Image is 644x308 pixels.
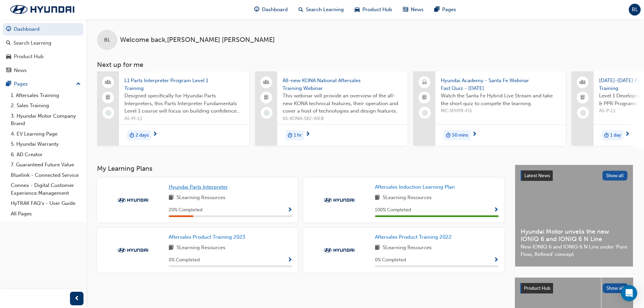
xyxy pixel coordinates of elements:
span: 50 mins [452,132,468,139]
a: Hyundai Academy - Santa Fe Webinar Fast Quiz - [DATE]Watch the Santa Fe Hybrid Live Stream and ta... [413,71,566,146]
a: guage-iconDashboard [249,3,293,17]
a: pages-iconPages [429,3,461,17]
span: car-icon [355,5,360,14]
a: 5. Hyundai Warranty [8,139,84,149]
span: book-icon [169,244,174,252]
span: This webinar will provide an overview of the all-new KONA technical features, their operation and... [283,92,402,115]
span: car-icon [6,54,11,60]
button: DashboardSearch LearningProduct HubNews [3,22,84,78]
span: Show Progress [494,257,499,263]
a: Hyundai Parts Interpreter [169,183,231,191]
a: Latest NewsShow allHyundai Motor unveils the new IONIQ 6 and IONIQ 6 N LineNew IONIQ 6 and IONIQ ... [515,165,633,267]
span: next-icon [625,132,630,138]
a: Aftersales Product Training 2023 [169,233,248,241]
span: New IONIQ 6 and IONIQ 6 N Line under ‘Pure Flow, Refined’ concept. [521,243,627,258]
span: news-icon [403,5,408,14]
span: duration-icon [446,131,451,140]
span: up-icon [76,80,81,89]
span: AS-PI-L1 [124,115,244,123]
span: 1 hr [294,132,302,139]
a: Aftersales Induction Learning Plan [375,183,457,191]
h3: My Learning Plans [97,165,504,172]
span: 20 % Completed [169,206,202,214]
button: Show Progress [287,256,292,264]
span: search-icon [6,40,11,46]
span: All-new KONA National Aftersales Training Webinar [283,77,402,92]
span: prev-icon [74,294,79,303]
span: Aftersales Product Training 2022 [375,234,452,240]
span: BL [632,6,638,14]
a: search-iconSearch Learning [293,3,349,17]
a: Dashboard [3,23,84,35]
img: Trak [114,197,151,204]
a: News [3,64,84,77]
a: L1 Parts Interpreter Program Level 1 TrainingDesigned specifically for Hyundai Parts Interpreters... [97,71,249,146]
span: next-icon [152,132,158,138]
span: pages-icon [434,5,439,14]
span: booktick-icon [580,93,585,102]
span: 100 % Completed [375,206,411,214]
a: Connex - Digital Customer Experience Management [8,180,84,198]
span: learningRecordVerb_NONE-icon [580,110,586,116]
span: Aftersales Product Training 2023 [169,234,245,240]
a: Aftersales Product Training 2022 [375,233,454,241]
span: MC-SFHYR-FQ [441,107,560,115]
a: Product HubShow all [520,283,628,294]
span: Show Progress [287,257,292,263]
img: Trak [320,197,358,204]
span: laptop-icon [422,78,427,87]
span: Watch the Santa Fe Hybrid Live Stream and take the short quiz to compete the learning. [441,92,560,107]
a: 4. EV Learning Page [8,129,84,139]
span: Aftersales Induction Learning Plan [375,184,455,190]
span: Search Learning [306,6,344,14]
span: Hyundai Motor unveils the new IONIQ 6 and IONIQ 6 N Line [521,228,627,243]
span: pages-icon [6,81,11,87]
button: Show all [602,171,628,181]
button: Show all [603,283,628,293]
span: duration-icon [288,131,292,140]
a: Search Learning [3,37,84,49]
a: Trak [3,2,81,17]
span: book-icon [375,194,380,202]
a: news-iconNews [398,3,429,17]
span: Product Hub [362,6,392,14]
span: booktick-icon [106,93,111,102]
span: next-icon [472,132,477,138]
div: News [14,67,27,74]
span: next-icon [305,132,310,138]
button: Show Progress [287,206,292,214]
span: Latest News [524,173,550,179]
button: BL [629,4,641,16]
img: Trak [320,247,358,254]
span: booktick-icon [422,93,427,102]
span: 2 days [136,132,149,139]
a: 3. Hyundai Motor Company Brand [8,111,84,129]
span: Hyundai Parts Interpreter [169,184,228,190]
div: Product Hub [14,53,44,61]
a: car-iconProduct Hub [349,3,398,17]
span: 5 Learning Resources [176,244,225,252]
span: book-icon [375,244,380,252]
span: duration-icon [129,131,134,140]
span: people-icon [580,78,585,87]
span: News [411,6,424,14]
span: Pages [442,6,456,14]
span: news-icon [6,68,11,74]
span: people-icon [264,78,269,87]
span: Show Progress [287,207,292,213]
button: Show Progress [494,256,499,264]
span: 5 Learning Resources [383,244,432,252]
img: Trak [114,247,151,254]
button: Pages [3,78,84,90]
div: Open Intercom Messenger [621,285,637,301]
span: 1 day [610,132,621,139]
span: learningRecordVerb_NONE-icon [422,110,428,116]
span: Welcome back , [PERSON_NAME] [PERSON_NAME] [120,36,275,44]
span: 0 % Completed [169,256,200,264]
span: BL [104,36,110,44]
a: 2. Sales Training [8,100,84,111]
span: guage-icon [6,26,11,32]
a: Product Hub [3,50,84,63]
span: L1 Parts Interpreter Program Level 1 Training [124,77,244,92]
a: Latest NewsShow all [521,170,627,181]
